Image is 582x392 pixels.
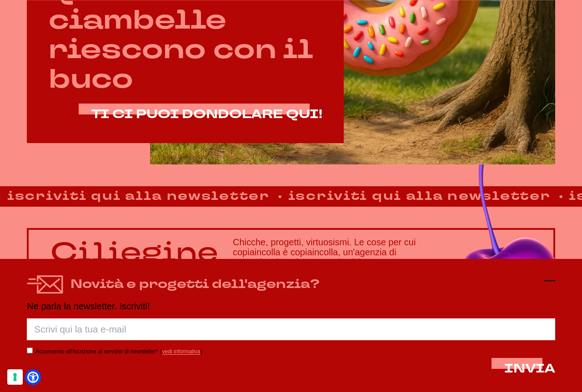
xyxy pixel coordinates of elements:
[161,348,202,355] span: ( )
[162,348,201,355] a: vedi informativa
[504,362,555,376] button: INVIA
[70,275,320,294] h4: Novità e progetti dell'agenzia?
[50,238,218,267] p: Ciliegine
[35,348,158,355] label: Acconsento all’iscrizione al servizio di newsletter*
[27,318,555,340] input: Scrivi qui la tua e-mail
[7,369,23,385] button: Le tue preferenze relative al consenso per le tecnologie di tracciamento
[27,301,555,311] p: Ne parla la newsletter. Iscriviti!
[91,106,322,123] span: TI CI PUOI DONDOLARE QUI!
[233,237,532,267] h3: Chicche, progetti, virtuosismi. Le cose per cui copiaincolla è copiaincolla, un'agenzia di comuni...
[504,360,555,377] span: INVIA
[91,108,322,121] a: TI CI PUOI DONDOLARE QUI!
[27,372,39,383] a: Open Accessibility Menu
[280,187,557,206] strong: iscriviti qui alla newsletter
